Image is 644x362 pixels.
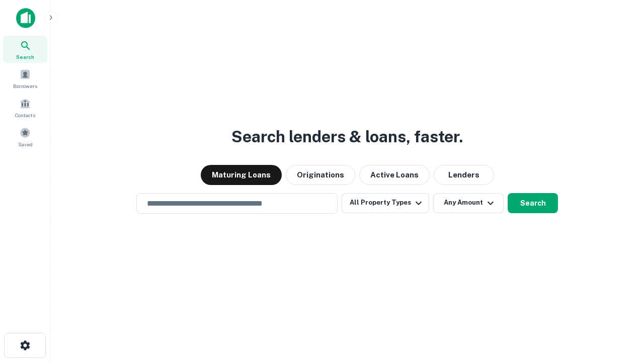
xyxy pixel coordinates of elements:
[433,193,504,213] button: Any Amount
[3,65,47,92] a: Borrowers
[3,123,47,150] a: Saved
[434,165,494,185] button: Lenders
[201,165,282,185] button: Maturing Loans
[508,193,558,213] button: Search
[13,82,37,90] span: Borrowers
[16,8,35,28] img: capitalize-icon.png
[15,111,35,119] span: Contacts
[359,165,430,185] button: Active Loans
[342,193,429,213] button: All Property Types
[16,53,34,61] span: Search
[594,249,644,298] iframe: Chat Widget
[3,36,47,63] a: Search
[18,140,33,148] span: Saved
[231,125,463,149] h3: Search lenders & loans, faster.
[286,165,355,185] button: Originations
[3,94,47,121] a: Contacts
